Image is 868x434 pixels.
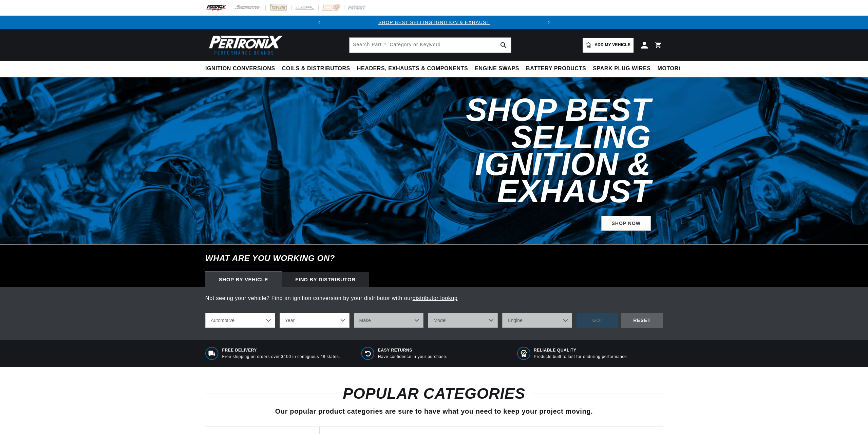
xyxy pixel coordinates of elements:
[280,313,350,328] select: Year
[595,42,630,48] span: Add my vehicle
[205,294,663,303] p: Not seeing your vehicle? Find an ignition conversion by your distributor with our
[188,245,680,272] h6: What are you working on?
[205,33,283,57] img: Pertronix
[413,295,458,301] a: distributor lookup
[275,408,593,415] span: Our popular product categories are sure to have what you need to keep your project moving.
[350,38,511,53] input: Search Part #, Category or Keyword
[279,61,354,77] summary: Coils & Distributors
[378,347,448,353] span: Easy Returns
[205,387,663,400] h2: POPULAR CATEGORIES
[534,354,627,360] p: Products built to last for enduring performance
[471,61,523,77] summary: Engine Swaps
[523,61,589,77] summary: Battery Products
[593,65,650,72] span: Spark Plug Wires
[428,313,498,328] select: Model
[357,65,468,72] span: Headers, Exhausts & Components
[589,61,654,77] summary: Spark Plug Wires
[205,272,282,287] div: Shop by vehicle
[378,354,448,360] p: Have confidence in your purchase.
[621,313,663,328] div: RESET
[326,19,542,26] div: Announcement
[205,65,275,72] span: Ignition Conversions
[654,61,701,77] summary: Motorcycle
[378,20,490,25] a: SHOP BEST SELLING IGNITION & EXHAUST
[205,61,279,77] summary: Ignition Conversions
[502,313,572,328] select: Engine
[205,313,275,328] select: Ride Type
[282,65,350,72] span: Coils & Distributors
[496,38,511,53] button: search button
[475,65,519,72] span: Engine Swaps
[326,19,542,26] div: 1 of 2
[188,16,680,29] slideshow-component: Translation missing: en.sections.announcements.announcement_bar
[601,216,651,231] a: SHOP NOW
[222,347,340,353] span: Free Delivery
[354,61,471,77] summary: Headers, Exhausts & Components
[583,38,634,53] a: Add my vehicle
[313,16,326,29] button: Translation missing: en.sections.announcements.previous_announcement
[526,65,586,72] span: Battery Products
[222,354,340,360] p: Free shipping on orders over $100 in contiguous 48 states.
[658,65,698,72] span: Motorcycle
[542,16,555,29] button: Translation missing: en.sections.announcements.next_announcement
[534,347,627,353] span: RELIABLE QUALITY
[354,313,424,328] select: Make
[282,272,369,287] div: Find by Distributor
[361,96,651,205] h2: Shop Best Selling Ignition & Exhaust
